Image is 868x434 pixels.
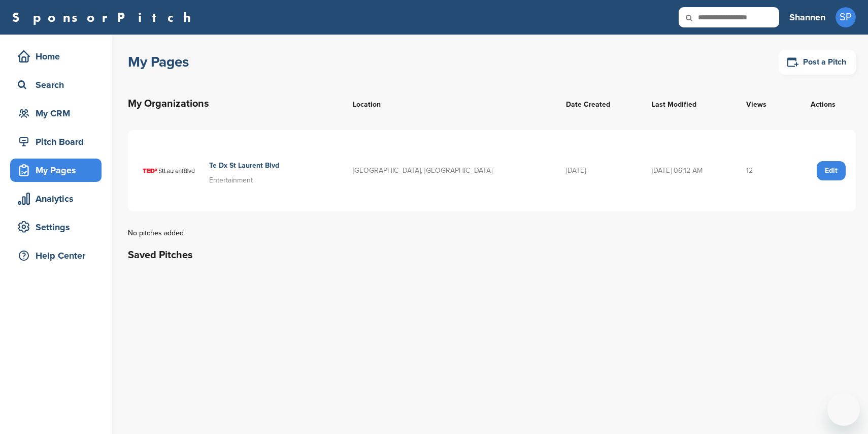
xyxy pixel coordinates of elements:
div: Search [15,76,102,94]
a: Analytics [10,187,102,210]
th: Location [343,85,555,122]
a: Help Center [10,244,102,267]
td: [DATE] 06:12 AM [642,130,736,211]
th: Last Modified [642,85,736,122]
div: Analytics [15,190,102,208]
a: Settings [10,215,102,239]
a: Pitch Board [10,130,102,153]
a: Edit [817,161,846,180]
h3: Shannen [789,10,825,24]
span: SP [836,7,856,27]
div: Home [15,47,102,66]
a: My Pages [10,159,102,182]
iframe: Button to launch messaging window [827,393,860,426]
td: [GEOGRAPHIC_DATA], [GEOGRAPHIC_DATA] [343,130,555,211]
a: SponsorPitch [12,11,197,24]
th: Actions [790,85,856,122]
div: My Pages [15,161,102,179]
div: Settings [15,218,102,236]
div: No pitches added [128,230,856,237]
span: Entertainment [209,176,253,184]
a: Shannen [789,6,825,28]
td: [DATE] [556,130,642,211]
div: My CRM [15,104,102,122]
h2: Saved Pitches [128,247,856,263]
a: Post a Pitch [779,50,856,75]
div: Pitch Board [15,133,102,151]
a: My CRM [10,102,102,125]
h4: Te Dx St Laurent Blvd [209,160,279,171]
th: Date Created [556,85,642,122]
img: 457021221 122093204036513780 631850628213012479 n (1) [138,140,199,201]
h1: My Pages [128,53,189,71]
a: 457021221 122093204036513780 631850628213012479 n (1) Te Dx St Laurent Blvd Entertainment [138,140,332,201]
a: Search [10,73,102,97]
div: Help Center [15,246,102,265]
th: Views [736,85,790,122]
td: 12 [736,130,790,211]
th: My Organizations [128,85,343,122]
a: Home [10,45,102,68]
